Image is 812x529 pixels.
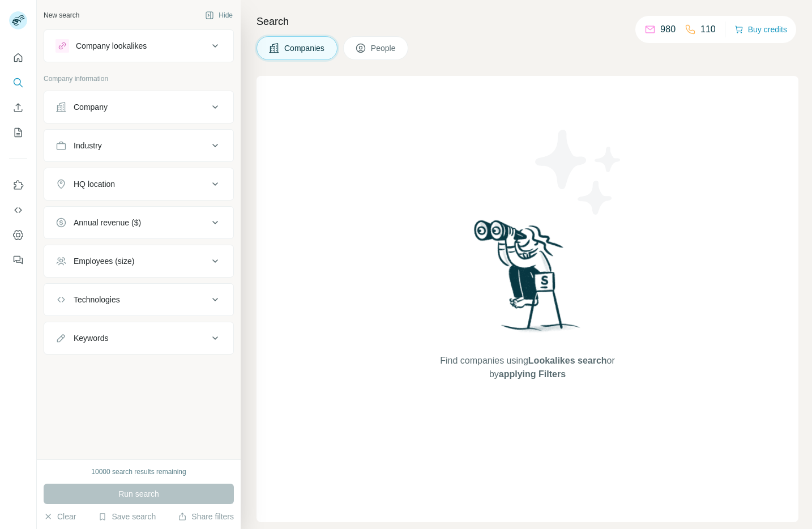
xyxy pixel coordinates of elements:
[9,175,27,195] button: Use Surfe on LinkedIn
[528,356,607,365] span: Lookalikes search
[74,101,108,113] div: Company
[74,217,141,228] div: Annual revenue ($)
[9,200,27,220] button: Use Surfe API
[98,511,156,522] button: Save search
[284,42,326,54] span: Companies
[371,42,397,54] span: People
[469,217,587,343] img: Surfe Illustration - Woman searching with binoculars
[9,250,27,270] button: Feedback
[44,286,233,313] button: Technologies
[44,93,233,121] button: Company
[44,511,76,522] button: Clear
[178,511,234,522] button: Share filters
[9,48,27,68] button: Quick start
[74,332,108,344] div: Keywords
[91,467,186,477] div: 10000 search results remaining
[660,23,676,36] p: 980
[44,248,233,275] button: Employees (size)
[74,255,134,267] div: Employees (size)
[9,122,27,143] button: My lists
[76,40,147,52] div: Company lookalikes
[528,121,630,223] img: Surfe Illustration - Stars
[74,178,115,190] div: HQ location
[44,209,233,236] button: Annual revenue ($)
[44,132,233,159] button: Industry
[44,32,233,59] button: Company lookalikes
[74,294,120,305] div: Technologies
[499,369,566,379] span: applying Filters
[9,225,27,245] button: Dashboard
[257,14,798,29] h4: Search
[44,10,79,20] div: New search
[9,97,27,118] button: Enrich CSV
[700,23,716,36] p: 110
[734,22,787,37] button: Buy credits
[9,72,27,93] button: Search
[197,7,241,24] button: Hide
[74,140,102,151] div: Industry
[44,325,233,352] button: Keywords
[437,354,618,381] span: Find companies using or by
[44,74,234,84] p: Company information
[44,170,233,198] button: HQ location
